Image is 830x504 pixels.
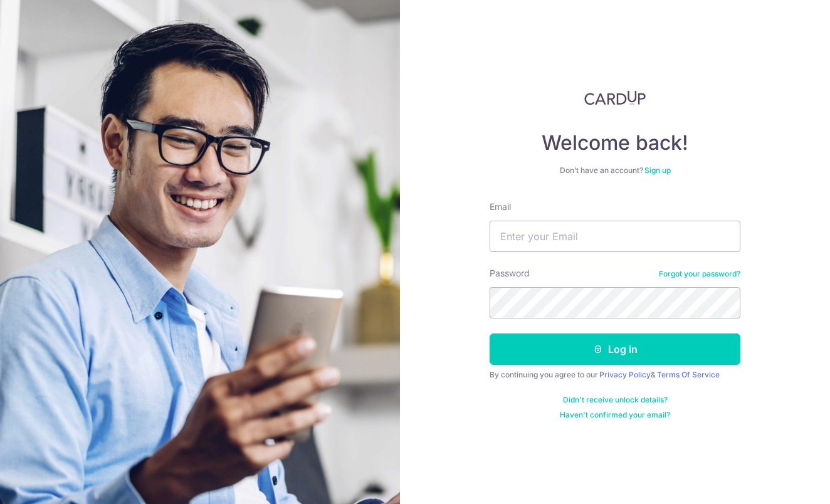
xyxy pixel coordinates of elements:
img: CardUp Logo [584,90,646,105]
a: Haven't confirmed your email? [560,410,670,420]
h4: Welcome back! [490,130,740,155]
a: Didn't receive unlock details? [563,395,668,405]
label: Password [490,267,530,280]
div: Don’t have an account? [490,165,740,176]
label: Email [490,201,511,213]
a: Terms Of Service [657,370,720,379]
a: Forgot your password? [659,269,740,279]
a: Sign up [644,165,671,175]
input: Enter your Email [490,221,740,252]
div: By continuing you agree to our & [490,370,740,380]
button: Log in [490,333,740,365]
a: Privacy Policy [599,370,651,379]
